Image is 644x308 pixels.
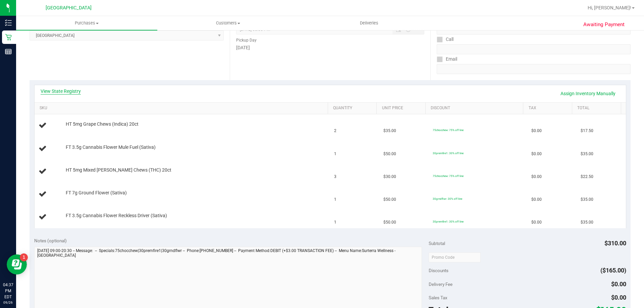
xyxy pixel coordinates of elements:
a: Quantity [333,106,374,111]
span: $35.00 [581,219,593,226]
span: 75chocchew: 75% off line [433,174,464,178]
span: Hi, [PERSON_NAME]! [588,5,631,10]
span: $0.00 [531,174,542,180]
span: $35.00 [581,151,593,157]
span: [GEOGRAPHIC_DATA] [46,5,92,11]
span: Sales Tax [429,295,447,300]
span: 75chocchew: 75% off line [433,128,464,132]
span: Discounts [429,264,448,276]
span: $310.00 [604,240,626,247]
span: $0.00 [531,196,542,203]
span: $35.00 [581,196,593,203]
label: Pickup Day [236,37,257,43]
a: Customers [157,16,299,30]
iframe: Resource center unread badge [20,253,28,261]
a: SKU [40,106,325,111]
span: 1 [334,151,336,157]
iframe: Resource center [7,254,27,274]
span: FT 3.5g Cannabis Flower Mule Fuel (Sativa) [66,144,156,150]
label: Email [437,54,457,64]
a: Tax [529,106,570,111]
label: Call [437,35,453,44]
span: FT 7g Ground Flower (Sativa) [66,190,127,196]
span: Customers [158,20,298,26]
inline-svg: Inventory [5,19,12,26]
inline-svg: Reports [5,48,12,55]
p: 04:37 PM EDT [3,282,13,300]
div: [DATE] [236,44,424,51]
a: Unit Price [382,106,423,111]
span: 1 [334,196,336,203]
span: 3 [334,174,336,180]
span: Deliveries [351,20,387,26]
a: Total [577,106,618,111]
a: View State Registry [41,88,81,95]
span: $35.00 [383,128,396,134]
span: 30grndflwr: 30% off line [433,197,462,200]
input: Format: (999) 999-9999 [437,44,631,54]
span: $50.00 [383,219,396,226]
input: Promo Code [429,252,481,262]
span: $0.00 [531,219,542,226]
span: Purchases [16,20,157,26]
span: $22.50 [581,174,593,180]
a: Discount [431,106,521,111]
span: 1 [334,219,336,226]
span: 2 [334,128,336,134]
a: Purchases [16,16,157,30]
span: $17.50 [581,128,593,134]
span: 30premfire1: 30% off line [433,220,464,223]
span: $0.00 [531,151,542,157]
span: Subtotal [429,241,445,246]
inline-svg: Retail [5,34,12,41]
span: HT 5mg Grape Chews (Indica) 20ct [66,121,139,127]
span: Awaiting Payment [583,21,625,28]
span: HT 5mg Mixed [PERSON_NAME] Chews (THC) 20ct [66,167,171,173]
a: Deliveries [299,16,440,30]
span: $0.00 [611,294,626,301]
span: $50.00 [383,151,396,157]
span: Delivery Fee [429,282,452,287]
span: $0.00 [531,128,542,134]
p: 09/26 [3,300,13,305]
span: FT 3.5g Cannabis Flower Reckless Driver (Sativa) [66,212,167,219]
span: ($165.00) [600,267,626,274]
span: $50.00 [383,196,396,203]
span: $0.00 [611,281,626,288]
span: Notes (optional) [34,238,67,243]
a: Assign Inventory Manually [556,88,620,99]
span: 30premfire1: 30% off line [433,151,464,155]
span: $30.00 [383,174,396,180]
